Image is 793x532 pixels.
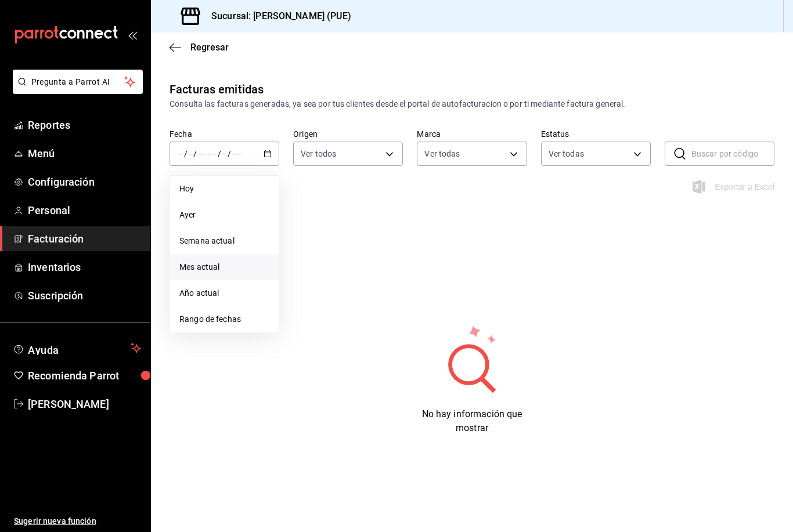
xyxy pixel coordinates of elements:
[8,84,143,96] a: Pregunta a Parrot AI
[179,287,269,299] span: Año actual
[28,117,141,133] span: Reportes
[190,42,229,53] span: Regresar
[222,149,228,158] input: --
[128,30,137,39] button: open_drawer_menu
[188,149,193,158] input: --
[178,149,184,158] input: --
[293,130,403,138] label: Origen
[541,130,651,138] label: Estatus
[197,149,207,158] input: ----
[28,396,141,412] span: [PERSON_NAME]
[28,341,126,355] span: Ayuda
[13,70,143,94] button: Pregunta a Parrot AI
[301,148,336,160] span: Ver todos
[28,174,141,190] span: Configuración
[170,81,264,98] div: Facturas emitidas
[208,149,211,158] span: -
[184,149,188,158] span: /
[179,209,269,221] span: Ayer
[28,259,141,275] span: Inventarios
[424,148,460,160] span: Ver todas
[31,76,125,88] span: Pregunta a Parrot AI
[28,146,141,161] span: Menú
[179,313,269,325] span: Rango de fechas
[179,235,269,247] span: Semana actual
[417,130,527,138] label: Marca
[179,183,269,195] span: Hoy
[228,149,231,158] span: /
[170,42,229,53] button: Regresar
[28,288,141,303] span: Suscripción
[170,98,774,110] div: Consulta las facturas generadas, ya sea por tus clientes desde el portal de autofacturacion o por...
[422,408,522,433] span: No hay información que mostrar
[212,149,218,158] input: --
[549,148,584,160] span: Ver todas
[28,202,141,218] span: Personal
[179,261,269,273] span: Mes actual
[28,368,141,383] span: Recomienda Parrot
[231,149,241,158] input: ----
[14,515,141,527] span: Sugerir nueva función
[218,149,221,158] span: /
[691,142,774,165] input: Buscar por código
[170,130,279,138] label: Fecha
[193,149,197,158] span: /
[202,9,351,23] h3: Sucursal: [PERSON_NAME] (PUE)
[28,231,141,247] span: Facturación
